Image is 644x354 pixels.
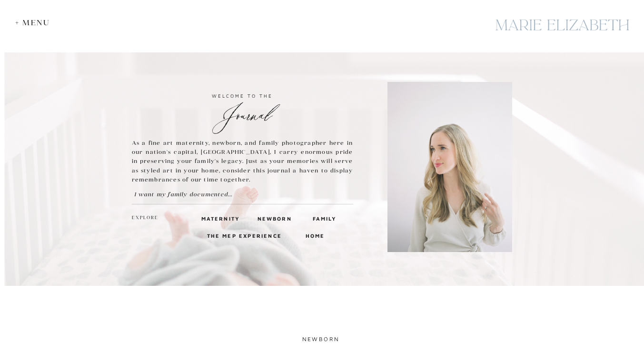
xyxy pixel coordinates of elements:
[201,214,234,223] a: maternity
[132,138,353,184] p: As a fine art maternity, newborn, and family photographer here in our nation's capital, [GEOGRAPH...
[207,231,284,240] a: The MEP Experience
[132,214,159,223] h2: explore
[258,214,289,223] a: Newborn
[302,335,340,343] a: newborn
[15,18,55,27] div: + Menu
[306,231,323,240] a: home
[132,102,353,119] h2: Journal
[132,91,353,100] h3: welcome to the
[134,190,254,199] a: I want my family documented...
[313,214,336,223] a: Family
